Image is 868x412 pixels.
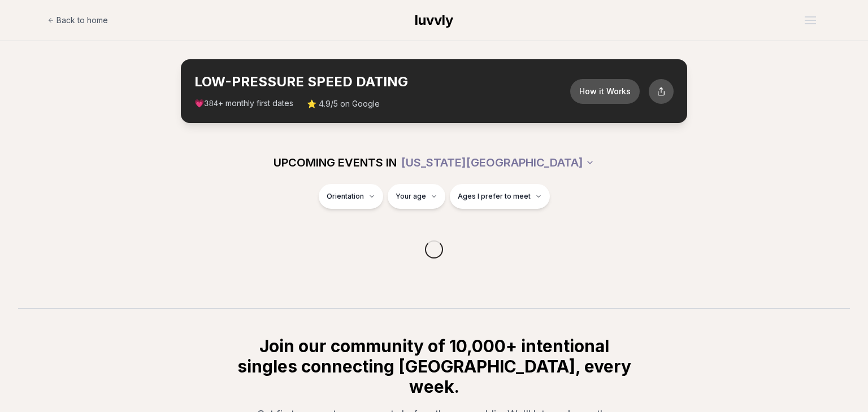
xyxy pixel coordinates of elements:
[194,98,293,109] span: 💗 + monthly first dates
[327,192,364,201] span: Orientation
[396,192,426,201] span: Your age
[415,11,453,29] a: luvvly
[450,184,550,209] button: Ages I prefer to meet
[307,98,380,109] span: ⭐ 4.9/5 on Google
[194,73,570,91] h2: LOW-PRESSURE SPEED DATING
[47,9,108,32] a: Back to home
[319,184,383,209] button: Orientation
[415,12,453,28] span: luvvly
[401,150,594,175] button: [US_STATE][GEOGRAPHIC_DATA]
[800,12,821,29] button: Open menu
[204,99,218,108] span: 384
[458,192,531,201] span: Ages I prefer to meet
[57,15,108,26] span: Back to home
[570,79,640,104] button: How it Works
[388,184,445,209] button: Your age
[235,336,633,397] h2: Join our community of 10,000+ intentional singles connecting [GEOGRAPHIC_DATA], every week.
[274,155,397,170] span: UPCOMING EVENTS IN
